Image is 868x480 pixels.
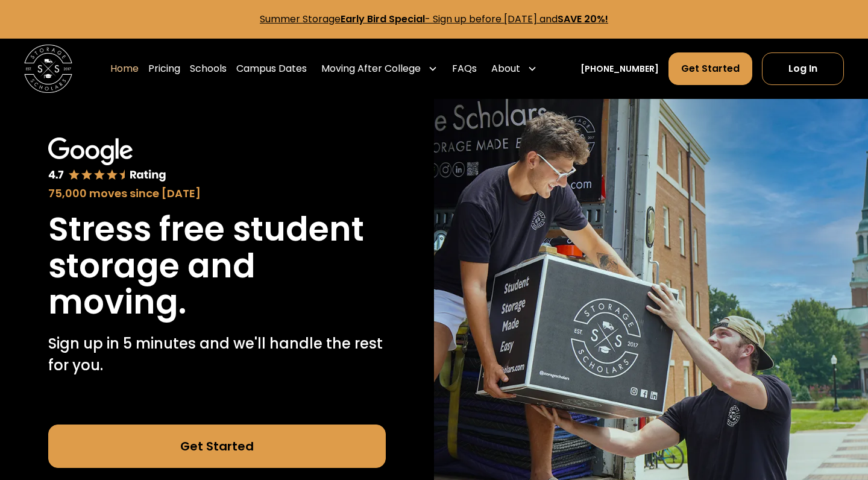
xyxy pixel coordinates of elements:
[148,52,180,86] a: Pricing
[668,52,752,85] a: Get Started
[452,52,477,86] a: FAQs
[24,45,72,93] img: Storage Scholars main logo
[24,45,72,93] a: home
[48,211,386,321] h1: Stress free student storage and moving.
[48,185,386,201] div: 75,000 moves since [DATE]
[316,52,442,86] div: Moving After College
[236,52,307,86] a: Campus Dates
[580,63,659,75] a: [PHONE_NUMBER]
[48,137,166,183] img: Google 4.7 star rating
[558,12,608,26] strong: SAVE 20%!
[762,52,844,85] a: Log In
[486,52,542,86] div: About
[190,52,227,86] a: Schools
[341,12,425,26] strong: Early Bird Special
[110,52,139,86] a: Home
[48,425,386,468] a: Get Started
[491,62,520,76] div: About
[321,62,421,76] div: Moving After College
[48,333,386,376] p: Sign up in 5 minutes and we'll handle the rest for you.
[260,12,608,26] a: Summer StorageEarly Bird Special- Sign up before [DATE] andSAVE 20%!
